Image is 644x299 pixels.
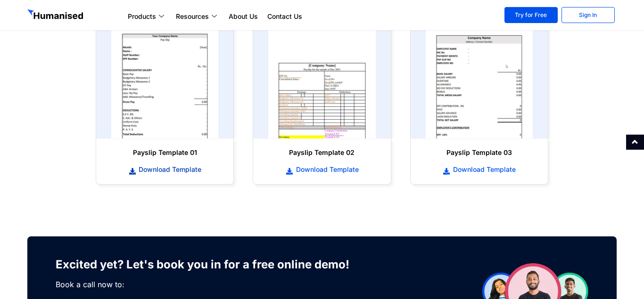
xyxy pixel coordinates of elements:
a: Try for Free [504,7,558,23]
img: GetHumanised Logo [27,9,85,22]
a: About Us [224,11,263,22]
span: Download Template [136,165,201,174]
img: payslip template [111,21,218,138]
a: Products [123,11,171,22]
a: Resources [171,11,224,22]
span: Download Template [294,165,359,174]
a: Download Template [420,164,538,175]
a: Download Template [263,164,381,175]
h3: Excited yet? Let's book you in for a free online demo! [56,255,364,274]
span: Download Template [451,165,516,174]
h6: Payslip Template 03 [420,148,538,157]
h6: Payslip Template 01 [106,148,224,157]
p: Book a call now to: [56,279,364,290]
a: Download Template [106,164,224,175]
h6: Payslip Template 02 [263,148,381,157]
a: Sign In [561,7,615,23]
a: Contact Us [263,11,307,22]
img: payslip template [426,21,533,138]
img: payslip template [268,21,375,138]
